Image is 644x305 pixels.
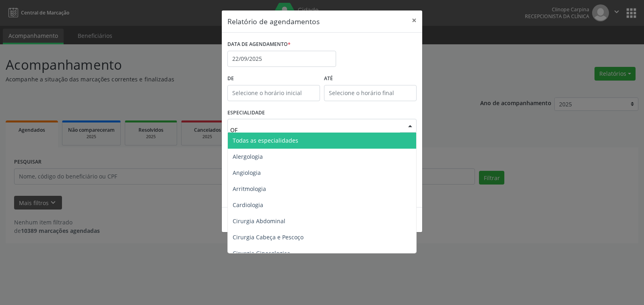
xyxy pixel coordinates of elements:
button: Close [406,10,422,30]
input: Seleciona uma especialidade [230,122,400,138]
label: DATA DE AGENDAMENTO [227,38,291,51]
span: Cirurgia Abdominal [233,217,285,225]
span: Cardiologia [233,201,263,209]
input: Selecione o horário final [324,85,417,101]
span: Alergologia [233,153,263,160]
span: Angiologia [233,169,261,176]
input: Selecione o horário inicial [227,85,320,101]
label: ESPECIALIDADE [227,107,265,119]
span: Cirurgia Cabeça e Pescoço [233,233,303,241]
span: Cirurgia Ginecologica [233,249,290,257]
span: Todas as especialidades [233,137,298,144]
label: De [227,73,320,85]
span: Arritmologia [233,185,266,193]
h5: Relatório de agendamentos [227,16,320,27]
label: ATÉ [324,73,417,85]
input: Selecione uma data ou intervalo [227,51,336,67]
